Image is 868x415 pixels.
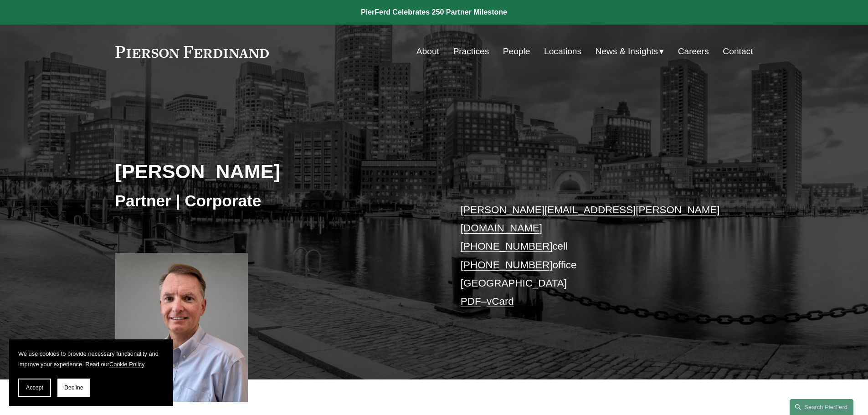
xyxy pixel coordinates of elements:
[453,43,489,60] a: Practices
[416,43,439,60] a: About
[461,204,720,234] a: [PERSON_NAME][EMAIL_ADDRESS][PERSON_NAME][DOMAIN_NAME]
[115,191,434,211] h3: Partner | Corporate
[109,361,144,368] a: Cookie Policy
[596,44,658,60] span: News & Insights
[790,399,853,415] a: Search this site
[64,384,83,391] span: Decline
[461,259,553,271] a: [PHONE_NUMBER]
[9,339,173,406] section: Cookie banner
[678,43,709,60] a: Careers
[26,384,43,391] span: Accept
[18,348,164,369] p: We use cookies to provide necessary functionality and improve your experience. Read our .
[18,379,51,397] button: Accept
[596,43,664,60] a: folder dropdown
[461,296,481,307] a: PDF
[461,201,726,311] p: cell office [GEOGRAPHIC_DATA] –
[115,159,434,183] h2: [PERSON_NAME]
[461,241,553,252] a: [PHONE_NUMBER]
[503,43,530,60] a: People
[57,379,90,397] button: Decline
[544,43,581,60] a: Locations
[723,43,753,60] a: Contact
[487,296,514,307] a: vCard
